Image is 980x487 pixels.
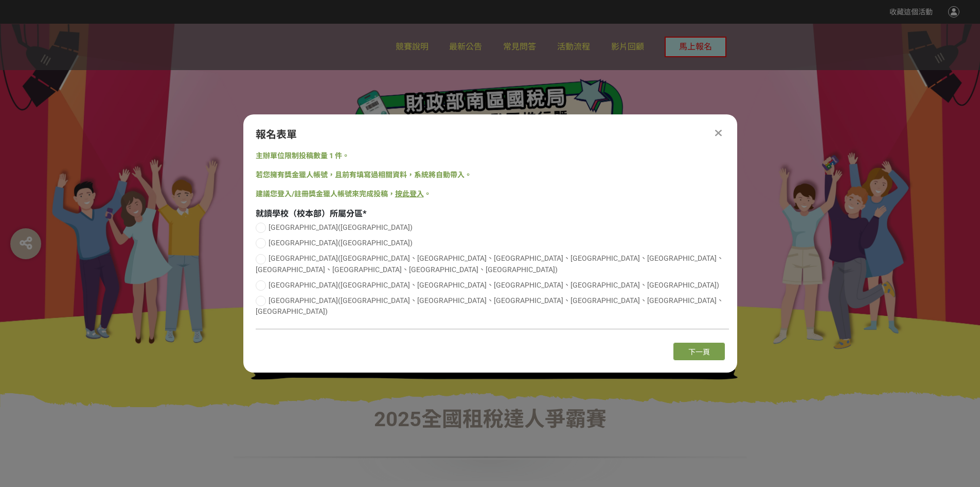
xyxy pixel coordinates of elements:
[256,190,395,198] span: 建議您登入/註冊獎金獵人帳號來完成投稿，
[665,37,726,57] button: 馬上報名
[889,8,933,16] span: 收藏這個活動
[269,281,719,289] span: [GEOGRAPHIC_DATA]([GEOGRAPHIC_DATA]、[GEOGRAPHIC_DATA]、[GEOGRAPHIC_DATA]、[GEOGRAPHIC_DATA]、[GEOGRA...
[269,223,413,231] span: [GEOGRAPHIC_DATA]([GEOGRAPHIC_DATA])
[395,190,424,198] a: 按此登入
[557,42,590,52] span: 活動流程
[503,42,536,52] span: 常見問答
[449,24,482,70] a: 最新公告
[269,239,413,247] span: [GEOGRAPHIC_DATA]([GEOGRAPHIC_DATA])
[256,128,297,141] span: 報名表單
[396,42,429,52] span: 競賽說明
[256,254,724,273] span: [GEOGRAPHIC_DATA]([GEOGRAPHIC_DATA]、[GEOGRAPHIC_DATA]、[GEOGRAPHIC_DATA]、[GEOGRAPHIC_DATA]、[GEOGRA...
[396,24,429,70] a: 競賽說明
[673,343,725,360] button: 下一頁
[256,171,472,179] span: 若您擁有獎金獵人帳號，且前有填寫過相關資料，系統將自動帶入。
[256,209,363,219] span: 就讀學校（校本部）所屬分區
[256,296,724,315] span: [GEOGRAPHIC_DATA]([GEOGRAPHIC_DATA]、[GEOGRAPHIC_DATA]、[GEOGRAPHIC_DATA]、[GEOGRAPHIC_DATA]、[GEOGRA...
[503,24,536,70] a: 常見問答
[679,42,712,52] span: 馬上報名
[611,24,644,70] a: 影片回顧
[611,42,644,52] span: 影片回顧
[557,24,590,70] a: 活動流程
[256,152,349,160] span: 主辦單位限制投稿數量 1 件。
[424,190,431,198] span: 。
[233,407,747,432] h1: 2025全國租稅達人爭霸賽
[688,348,710,356] span: 下一頁
[449,42,482,52] span: 最新公告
